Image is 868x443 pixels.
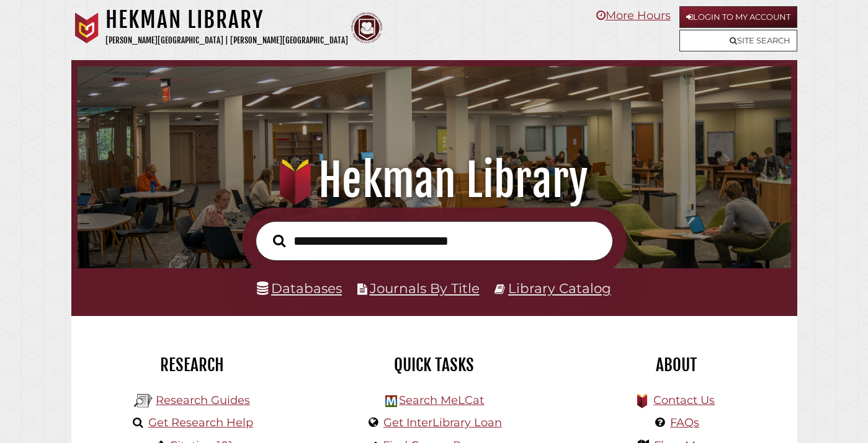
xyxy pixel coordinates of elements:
a: Research Guides [156,393,250,407]
img: Hekman Library Logo [134,392,153,410]
h2: Quick Tasks [323,354,546,375]
a: More Hours [596,9,671,22]
i: Search [273,234,286,247]
img: Calvin Theological Seminary [351,12,382,43]
p: [PERSON_NAME][GEOGRAPHIC_DATA] | [PERSON_NAME][GEOGRAPHIC_DATA] [105,33,348,48]
a: Databases [257,280,342,296]
a: Library Catalog [508,280,611,296]
a: Get Research Help [148,416,253,429]
a: FAQs [670,416,699,429]
h2: Research [81,354,304,375]
a: Get InterLibrary Loan [383,416,502,429]
a: Login to My Account [679,6,797,28]
button: Search [267,231,292,251]
h1: Hekman Library [105,6,348,33]
h1: Hekman Library [90,153,777,208]
img: Hekman Library Logo [385,395,397,407]
a: Site Search [679,30,797,51]
img: Calvin University [71,12,102,43]
a: Journals By Title [370,280,480,296]
a: Search MeLCat [399,393,484,407]
h2: About [565,354,788,375]
a: Contact Us [653,393,715,407]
